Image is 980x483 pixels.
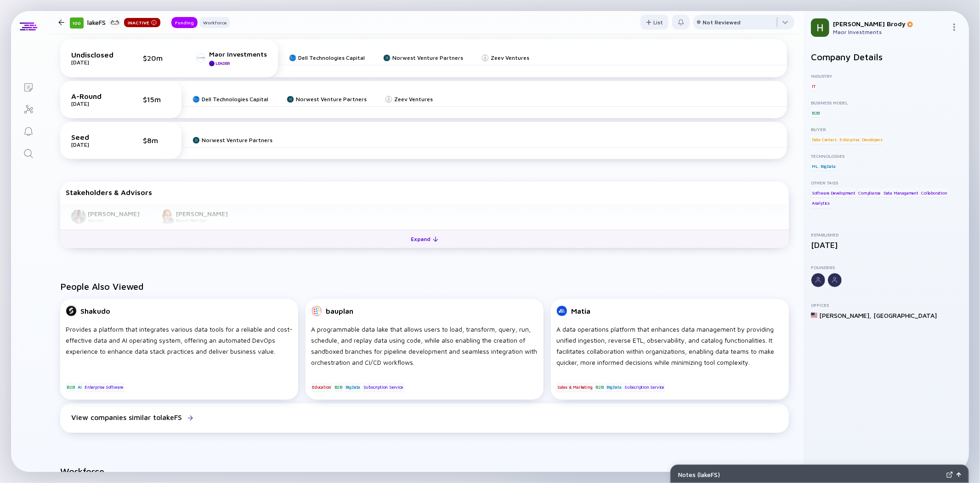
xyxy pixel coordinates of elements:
[124,18,160,27] div: Inactive
[60,281,789,292] h2: People Also Viewed
[833,29,947,35] div: Maor Investments
[858,188,882,197] div: Compliance
[66,188,783,196] div: Stakeholders & Advisors
[199,17,230,28] button: Workforce
[383,54,463,61] a: Norwest Venture Partners
[71,92,117,100] div: A-Round
[143,95,170,103] div: $15m
[951,23,958,31] img: Menu
[71,59,117,66] div: [DATE]
[406,232,444,246] div: Expand
[482,54,529,61] a: Zeev Ventures
[883,188,919,197] div: Data Management
[171,17,198,28] button: Funding
[811,73,962,79] div: Industry
[678,471,943,478] div: Notes ( lakeFS )
[392,54,463,61] div: Norwest Venture Partners
[811,135,838,144] div: Data Centers
[820,161,837,171] div: BigData
[326,307,353,315] div: bauplan
[811,18,829,37] img: Harry Profile Picture
[209,50,267,58] div: Maor Investments
[193,96,268,103] a: Dell Technologies Capital
[640,15,668,29] button: List
[196,50,267,66] a: Maor InvestmentsLeader
[11,120,45,142] a: Reminders
[921,188,948,197] div: Collaboration
[491,54,529,61] div: Zeev Ventures
[811,153,962,159] div: Technologies
[143,136,170,144] div: $8m
[345,383,362,392] div: BigData
[71,413,182,421] div: View companies similar to lakeFS
[71,133,117,141] div: Seed
[66,383,75,392] div: B2B
[811,100,962,105] div: Business Model
[838,135,860,144] div: Enterprise
[60,230,789,248] button: Expand
[811,108,821,117] div: B2B
[171,18,198,27] div: Funding
[811,302,962,308] div: Offices
[811,81,816,91] div: IT
[296,96,367,103] div: Norwest Venture Partners
[202,96,268,103] div: Dell Technologies Capital
[193,137,272,144] a: Norwest Venture Partners
[811,264,962,270] div: Founders
[287,96,367,103] a: Norwest Venture Partners
[311,324,538,368] div: A programmable data lake that allows users to load, transform, query, run, schedule, and replay d...
[606,383,623,392] div: BigData
[833,20,947,28] div: [PERSON_NAME] Brody
[87,17,160,28] div: lakeFS
[861,135,884,144] div: Developers
[811,312,817,318] img: United States Flag
[873,311,937,319] div: [GEOGRAPHIC_DATA]
[394,96,433,103] div: Zeev Ventures
[595,383,604,392] div: B2B
[334,383,343,392] div: B2B
[66,324,293,368] div: Provides a platform that integrates various data tools for a reliable and cost-effective data and...
[946,471,953,478] img: Expand Notes
[11,75,45,98] a: Lists
[811,180,962,185] div: Other Tags
[311,383,332,392] div: Education
[811,240,962,250] div: [DATE]
[811,52,962,62] h2: Company Details
[11,142,45,164] a: Search
[556,324,783,368] div: A data operations platform that enhances data management by providing unified ingestion, reverse ...
[199,18,230,27] div: Workforce
[60,299,298,403] a: ShakudoProvides a platform that integrates various data tools for a reliable and cost-effective d...
[623,383,665,392] div: Subscription Service
[80,307,110,315] div: Shakudo
[811,126,962,132] div: Buyer
[551,299,789,403] a: MatiaA data operations platform that enhances data management by providing unified ingestion, rev...
[298,54,365,61] div: Dell Technologies Capital
[71,51,117,59] div: Undisclosed
[556,383,594,392] div: Sales & Marketing
[60,466,789,477] h2: Workforce
[571,307,590,315] div: Matia
[811,161,819,171] div: ML
[215,61,230,66] div: Leader
[819,311,872,319] div: [PERSON_NAME] ,
[811,232,962,237] div: Established
[84,383,124,392] div: Enterprise Software
[811,188,856,197] div: Software Development
[70,17,84,29] div: 100
[143,54,170,62] div: $20m
[11,98,45,120] a: Investor Map
[702,19,741,26] div: Not Reviewed
[306,299,544,403] a: bauplanA programmable data lake that allows users to load, transform, query, run, schedule, and r...
[71,100,117,107] div: [DATE]
[77,383,83,392] div: AI
[289,54,365,61] a: Dell Technologies Capital
[363,383,404,392] div: Subscription Service
[385,96,433,103] a: Zeev Ventures
[957,472,961,477] img: Open Notes
[71,141,117,148] div: [DATE]
[811,199,831,208] div: Analytics
[202,137,272,144] div: Norwest Venture Partners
